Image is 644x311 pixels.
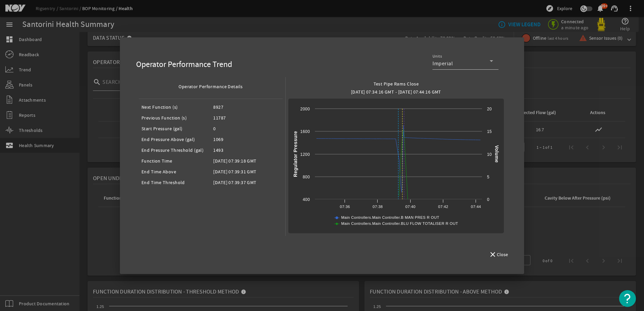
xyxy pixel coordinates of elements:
td: End Time Threshold [139,177,211,188]
text: 07:42 [438,205,448,209]
td: 0 [211,123,282,134]
text: 1200 [300,152,310,157]
text: 400 [302,197,310,202]
text: Main Controllers.Main Controller.BLU FLOW TOTALISER R OUT [341,221,458,226]
div: [DATE] 07:34:16 GMT - [DATE] 07:44:16 GMT [288,88,504,96]
button: Open Resource Center [619,290,636,307]
td: Function Time [139,155,211,166]
mat-label: Units [432,54,442,59]
span: Close [497,251,508,258]
td: 8927 [211,102,282,112]
div: Test Pipe Rams Close [288,80,504,88]
text: 15 [487,129,492,134]
td: Previous Function (s) [139,112,211,123]
td: Next Function (s) [139,102,211,112]
text: 07:38 [373,205,383,209]
h1: Operator Performance Trend [136,59,430,70]
td: 1493 [211,145,282,155]
td: 1069 [211,134,282,145]
text: 20 [487,107,492,111]
td: [DATE] 07:39:31 GMT [211,166,282,177]
text: 07:36 [340,205,350,209]
td: [DATE] 07:39:37 GMT [211,177,282,188]
text: 2000 [300,107,310,111]
div: Operator Performance Details [139,82,283,91]
td: End Time Above [139,166,211,177]
text: 10 [487,152,492,157]
td: End Pressure Above (gal) [139,134,211,145]
text: 0 [487,197,489,202]
text: 07:44 [471,205,481,209]
text: 5 [487,175,489,179]
td: 11787 [211,112,282,123]
text: Volume [494,145,500,163]
span: Imperial [432,60,453,67]
td: [DATE] 07:39:18 GMT [211,155,282,166]
td: Start Pressure (gal) [139,123,211,134]
text: Regulator Pressure [292,131,298,177]
text: 800 [302,175,310,179]
text: Main Controllers.Main Controller.B MAN PRES R OUT [341,215,439,219]
td: End Pressure Threshold (gal) [139,145,211,155]
text: 1600 [300,129,310,134]
button: Close [486,248,511,261]
text: 07:40 [405,205,415,209]
mat-icon: close [489,250,494,258]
